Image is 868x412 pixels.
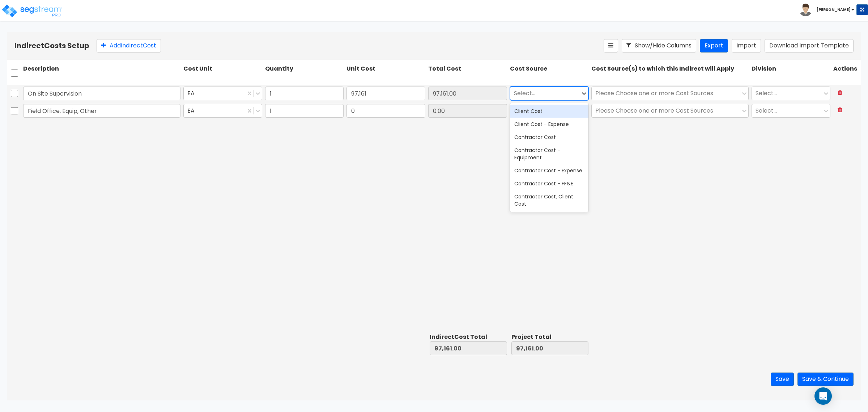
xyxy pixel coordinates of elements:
button: Delete Row [833,87,847,99]
div: Client Cost - Expense [510,118,589,131]
button: Show/Hide Columns [622,39,696,52]
b: Indirect Costs Setup [14,41,89,51]
div: Contractor Cost [510,131,589,144]
div: Actions [832,63,861,81]
button: Reorder Items [604,39,618,52]
button: Export [700,39,728,52]
img: avatar.png [799,4,812,16]
button: Delete Row [833,104,847,117]
div: Open Intercom Messenger [814,387,832,405]
div: EA [183,87,262,100]
button: Import [732,39,761,52]
div: Contractor Cost - Expense [510,164,589,177]
div: Cost Source [509,63,590,81]
div: Description [22,63,182,81]
div: Division [750,63,832,81]
img: logo_pro_r.png [1,4,63,18]
div: Project Total [511,333,589,341]
div: Quantity [264,63,345,81]
button: Save & Continue [797,373,854,386]
div: Unit Cost [345,63,427,81]
b: [PERSON_NAME] [817,7,851,12]
button: Save [771,373,794,386]
div: Contractor Cost - FF&E [510,177,589,190]
button: AddIndirectCost [97,39,161,52]
div: Client Cost [510,105,589,118]
div: Custom Takeoff [510,210,589,223]
div: Cost Source(s) to which this Indirect will Apply [590,63,750,81]
div: Cost Unit [182,63,264,81]
div: EA [183,104,262,118]
div: Indirect Cost Total [430,333,507,341]
div: Contractor Cost, Client Cost [510,190,589,210]
div: Total Cost [427,63,509,81]
button: Download Import Template [765,39,854,52]
div: Contractor Cost - Equipment [510,144,589,164]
